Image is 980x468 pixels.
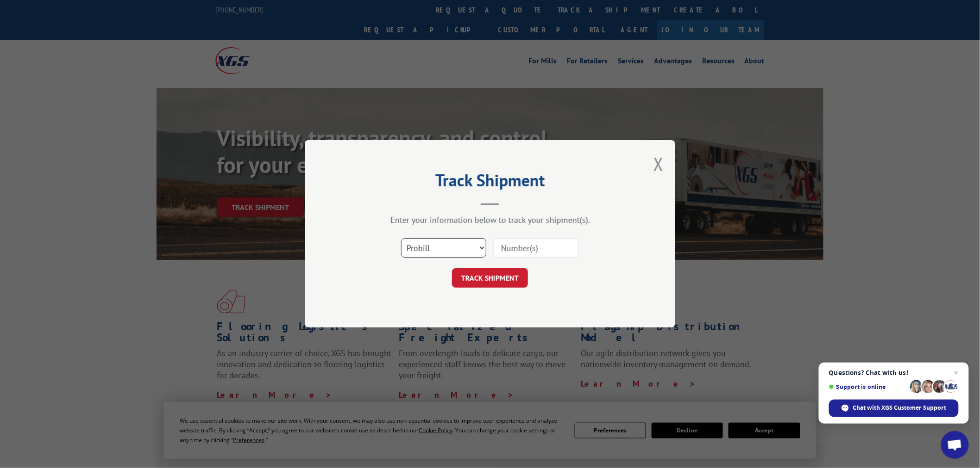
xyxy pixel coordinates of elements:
span: Close chat [951,367,962,378]
button: TRACK SHIPMENT [452,269,528,288]
span: Support is online [829,383,907,390]
input: Number(s) [493,239,578,258]
button: Close modal [653,152,664,176]
div: Chat with XGS Customer Support [829,400,959,417]
div: Open chat [941,431,969,459]
div: Enter your information below to track your shipment(s). [351,215,629,226]
h2: Track Shipment [351,174,629,191]
span: Questions? Chat with us! [829,369,959,376]
span: Chat with XGS Customer Support [853,404,947,412]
